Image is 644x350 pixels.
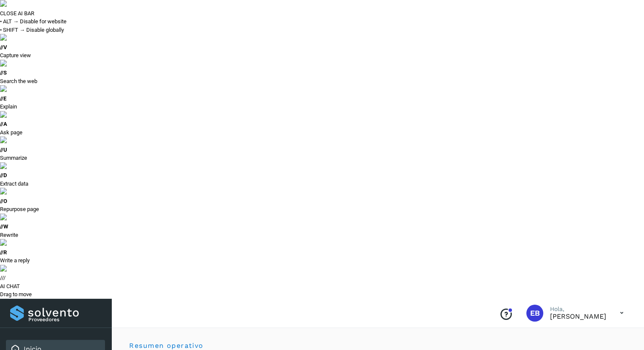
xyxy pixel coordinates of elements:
[129,341,204,349] span: Resumen operativo
[28,317,102,322] p: Proveedores
[550,306,606,313] p: Hola,
[550,312,606,320] p: ERICK BOHORQUEZ MORENO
